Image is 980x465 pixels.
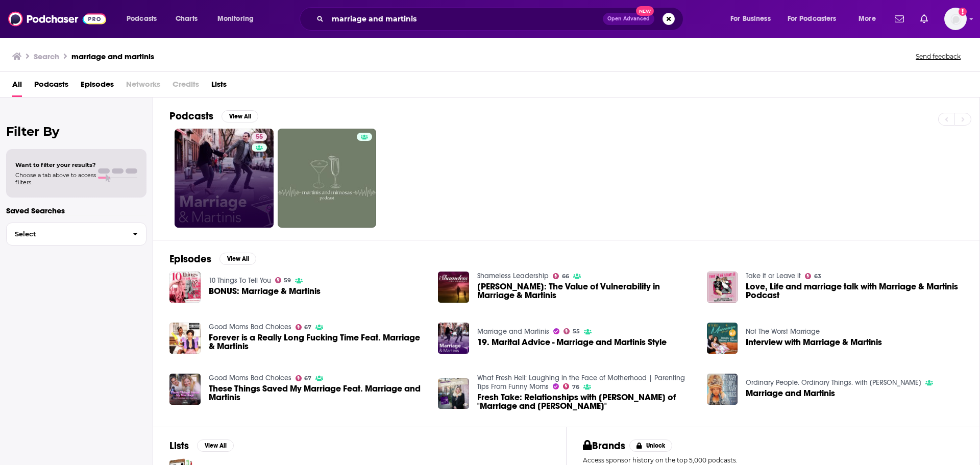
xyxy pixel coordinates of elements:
button: View All [197,439,234,452]
span: Fresh Take: Relationships with [PERSON_NAME] of "Marriage and [PERSON_NAME]" [477,393,695,410]
span: Open Advanced [607,16,650,21]
a: Danielle Silverstein: The Value of Vulnerability in Marriage & Martinis [438,272,469,303]
span: 66 [562,274,569,279]
a: Show notifications dropdown [891,10,908,28]
span: Want to filter your results? [15,161,96,168]
img: Marriage and Martinis [707,374,738,405]
span: These Things Saved My Marriage Feat. Marriage and Martinis [209,384,426,402]
h2: Podcasts [169,110,213,123]
a: BONUS: Marriage & Martinis [209,287,321,296]
a: EpisodesView All [169,253,256,265]
a: ListsView All [169,439,234,452]
span: 63 [814,274,821,279]
a: All [12,76,22,97]
span: [PERSON_NAME]: The Value of Vulnerability in Marriage & Martinis [477,282,695,300]
svg: Add a profile image [959,8,967,16]
span: For Business [730,12,771,26]
a: Shameless Leadership [477,272,549,280]
img: Forever is a Really Long Fucking Time Feat. Marriage & Martinis [169,323,201,354]
span: Credits [173,76,199,97]
a: 76 [563,383,579,389]
span: Logged in as gabrielle.gantz [944,8,967,30]
a: 59 [275,277,291,283]
h2: Filter By [6,124,146,139]
button: View All [219,253,256,265]
button: open menu [723,11,783,27]
button: Select [6,223,146,246]
a: PodcastsView All [169,110,258,123]
a: Marriage and Martinis [746,389,835,398]
button: open menu [210,11,267,27]
span: 76 [572,385,579,389]
span: 59 [284,278,291,283]
img: Fresh Take: Relationships with Danielle Silverstein of "Marriage and Martinis" [438,378,469,409]
span: More [859,12,876,26]
a: What Fresh Hell: Laughing in the Face of Motherhood | Parenting Tips From Funny Moms [477,374,685,391]
p: Access sponsor history on the top 5,000 podcasts. [583,456,963,464]
img: 19. Marital Advice - Marriage and Martinis Style [438,323,469,354]
h3: marriage and martinis [71,52,154,61]
a: Good Moms Bad Choices [209,323,291,331]
a: 66 [553,273,569,279]
button: open menu [119,11,170,27]
span: Charts [176,12,198,26]
a: Marriage and Martinis [477,327,549,336]
img: Podchaser - Follow, Share and Rate Podcasts [8,9,106,29]
span: Monitoring [217,12,254,26]
span: Networks [126,76,160,97]
a: 19. Marital Advice - Marriage and Martinis Style [477,338,667,347]
img: BONUS: Marriage & Martinis [169,272,201,303]
a: Episodes [81,76,114,97]
span: Podcasts [127,12,157,26]
img: These Things Saved My Marriage Feat. Marriage and Martinis [169,374,201,405]
img: Love, Life and marriage talk with Marriage & Martinis Podcast [707,272,738,303]
a: Not The Worst Marriage [746,327,820,336]
img: Interview with Marriage & Martinis [707,323,738,354]
a: Lists [211,76,227,97]
span: New [636,6,654,16]
a: 63 [805,273,821,279]
a: Podcasts [34,76,68,97]
div: Search podcasts, credits, & more... [309,7,693,31]
button: open menu [851,11,889,27]
img: User Profile [944,8,967,30]
a: Danielle Silverstein: The Value of Vulnerability in Marriage & Martinis [477,282,695,300]
a: Fresh Take: Relationships with Danielle Silverstein of "Marriage and Martinis" [477,393,695,410]
input: Search podcasts, credits, & more... [328,11,603,27]
h3: Search [34,52,59,61]
a: Interview with Marriage & Martinis [746,338,882,347]
a: 67 [296,375,312,381]
button: Unlock [629,439,673,452]
span: 55 [573,329,580,334]
h2: Brands [583,439,625,452]
h2: Lists [169,439,189,452]
a: Love, Life and marriage talk with Marriage & Martinis Podcast [746,282,963,300]
span: Choose a tab above to access filters. [15,172,96,186]
a: 55 [252,133,267,141]
button: Send feedback [913,52,964,61]
a: Take it or Leave it [746,272,801,280]
a: Ordinary People. Ordinary Things. with Melissa Radke [746,378,921,387]
button: open menu [781,11,851,27]
a: Charts [169,11,204,27]
a: Forever is a Really Long Fucking Time Feat. Marriage & Martinis [209,333,426,351]
span: 67 [304,325,311,330]
a: Show notifications dropdown [916,10,932,28]
a: 55 [175,129,274,228]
